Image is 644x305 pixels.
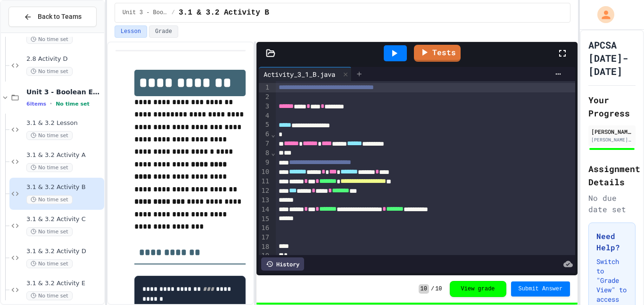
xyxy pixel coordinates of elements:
[259,67,352,81] div: Activity_3_1_B.java
[259,167,271,177] div: 10
[8,7,97,27] button: Back to Teams
[259,223,271,233] div: 16
[26,280,102,288] span: 3.1 & 3.2 Activity E
[431,285,434,293] span: /
[588,162,636,189] h2: Assignment Details
[259,130,271,139] div: 6
[259,196,271,205] div: 13
[511,281,570,297] button: Submit Answer
[26,183,102,191] span: 3.1 & 3.2 Activity B
[259,158,271,167] div: 9
[259,102,271,111] div: 3
[26,55,102,63] span: 2.8 Activity D
[419,284,429,294] span: 10
[259,205,271,214] div: 14
[591,136,633,143] div: [PERSON_NAME][EMAIL_ADDRESS][DOMAIN_NAME]
[26,131,73,140] span: No time set
[26,291,73,300] span: No time set
[588,38,636,78] h1: APCSA [DATE]-[DATE]
[450,281,506,297] button: View grade
[259,139,271,148] div: 7
[26,247,102,256] span: 3.1 & 3.2 Activity D
[435,285,442,293] span: 10
[587,4,617,25] div: My Account
[26,151,102,159] span: 3.1 & 3.2 Activity A
[26,67,73,76] span: No time set
[259,148,271,158] div: 8
[588,93,636,120] h2: Your Progress
[26,35,73,44] span: No time set
[259,92,271,102] div: 2
[259,83,271,92] div: 1
[261,257,304,271] div: History
[596,231,627,253] h3: Need Help?
[26,101,46,107] span: 6 items
[271,131,275,138] span: Fold line
[271,149,275,157] span: Fold line
[26,215,102,223] span: 3.1 & 3.2 Activity C
[123,9,168,16] span: Unit 3 - Boolean Expressions
[26,259,73,268] span: No time set
[38,12,82,22] span: Back to Teams
[259,214,271,224] div: 15
[50,100,52,107] span: •
[259,120,271,130] div: 5
[149,25,178,38] button: Grade
[259,111,271,121] div: 4
[259,69,340,79] div: Activity_3_1_B.java
[519,285,563,293] span: Submit Answer
[259,186,271,196] div: 12
[26,227,73,236] span: No time set
[172,9,175,16] span: /
[414,45,461,62] a: Tests
[259,251,271,261] div: 19
[259,233,271,242] div: 17
[179,7,269,18] span: 3.1 & 3.2 Activity B
[259,177,271,186] div: 11
[26,88,102,96] span: Unit 3 - Boolean Expressions
[259,242,271,252] div: 18
[26,195,73,204] span: No time set
[26,119,102,127] span: 3.1 & 3.2 Lesson
[56,101,90,107] span: No time set
[115,25,147,38] button: Lesson
[591,127,633,136] div: [PERSON_NAME]
[26,163,73,172] span: No time set
[588,192,636,215] div: No due date set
